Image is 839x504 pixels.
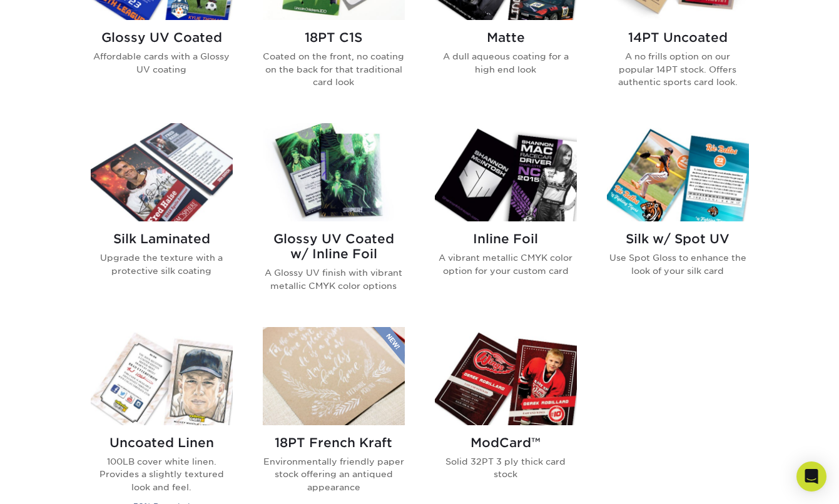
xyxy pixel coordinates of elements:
h2: Silk Laminated [91,231,233,246]
a: Glossy UV Coated w/ Inline Foil Trading Cards Glossy UV Coated w/ Inline Foil A Glossy UV finish ... [263,123,405,312]
img: Silk Laminated Trading Cards [91,123,233,221]
h2: Uncoated Linen [91,435,233,450]
img: 18PT French Kraft Trading Cards [263,327,405,425]
img: Silk w/ Spot UV Trading Cards [607,123,749,221]
a: Silk w/ Spot UV Trading Cards Silk w/ Spot UV Use Spot Gloss to enhance the look of your silk card [607,123,749,312]
p: Upgrade the texture with a protective silk coating [91,251,233,277]
p: Coated on the front, no coating on the back for that traditional card look [263,50,405,88]
h2: Matte [435,30,577,45]
a: Inline Foil Trading Cards Inline Foil A vibrant metallic CMYK color option for your custom card [435,123,577,312]
p: 100LB cover white linen. Provides a slightly textured look and feel. [91,455,233,493]
p: A no frills option on our popular 14PT stock. Offers authentic sports card look. [607,50,749,88]
img: Uncoated Linen Trading Cards [91,327,233,425]
h2: 18PT C1S [263,30,405,45]
h2: Glossy UV Coated w/ Inline Foil [263,231,405,261]
p: Solid 32PT 3 ply thick card stock [435,455,577,481]
p: Affordable cards with a Glossy UV coating [91,50,233,76]
a: Silk Laminated Trading Cards Silk Laminated Upgrade the texture with a protective silk coating [91,123,233,312]
img: New Product [374,327,405,365]
p: A vibrant metallic CMYK color option for your custom card [435,251,577,277]
p: Use Spot Gloss to enhance the look of your silk card [607,251,749,277]
p: A Glossy UV finish with vibrant metallic CMYK color options [263,266,405,292]
img: Glossy UV Coated w/ Inline Foil Trading Cards [263,123,405,221]
h2: ModCard™ [435,435,577,450]
h2: Inline Foil [435,231,577,246]
img: Inline Foil Trading Cards [435,123,577,221]
img: ModCard™ Trading Cards [435,327,577,425]
p: Environmentally friendly paper stock offering an antiqued appearance [263,455,405,493]
p: A dull aqueous coating for a high end look [435,50,577,76]
h2: Glossy UV Coated [91,30,233,45]
div: Open Intercom Messenger [796,461,826,491]
h2: Silk w/ Spot UV [607,231,749,246]
h2: 14PT Uncoated [607,30,749,45]
h2: 18PT French Kraft [263,435,405,450]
